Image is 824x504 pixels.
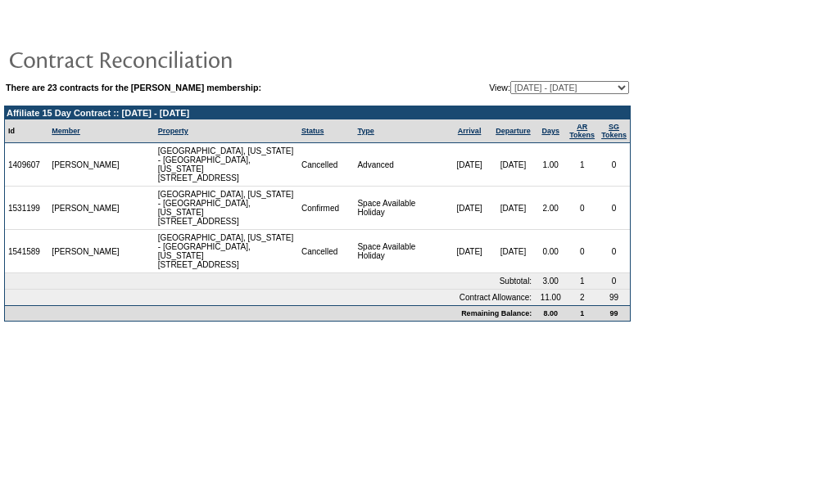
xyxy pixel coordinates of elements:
td: Space Available Holiday [354,187,447,230]
td: [PERSON_NAME] [48,230,124,273]
td: 99 [598,305,630,321]
a: SGTokens [601,123,627,139]
td: 1541589 [5,230,48,273]
td: 0 [598,230,630,273]
td: 1 [566,273,598,290]
td: 1 [566,305,598,321]
td: 0 [598,143,630,187]
td: Affiliate 15 Day Contract :: [DATE] - [DATE] [5,106,630,119]
td: View: [409,81,629,94]
td: 11.00 [535,290,566,305]
td: Confirmed [298,187,355,230]
a: Arrival [458,127,482,135]
a: Member [52,127,80,135]
td: Space Available Holiday [354,230,447,273]
td: [PERSON_NAME] [48,143,124,187]
td: Cancelled [298,230,355,273]
td: [DATE] [491,187,535,230]
td: [GEOGRAPHIC_DATA], [US_STATE] - [GEOGRAPHIC_DATA], [US_STATE] [STREET_ADDRESS] [155,230,298,273]
td: 2 [566,290,598,305]
td: Id [5,119,48,143]
td: [DATE] [447,143,491,187]
a: Departure [496,127,531,135]
a: Property [158,127,188,135]
td: 1 [566,143,598,187]
td: 0 [566,230,598,273]
td: 1409607 [5,143,48,187]
td: 8.00 [535,305,566,321]
td: Advanced [354,143,447,187]
td: Cancelled [298,143,355,187]
a: Status [301,127,324,135]
td: Remaining Balance: [5,305,535,321]
td: 0 [598,273,630,290]
td: [DATE] [491,143,535,187]
td: 0 [566,187,598,230]
td: [GEOGRAPHIC_DATA], [US_STATE] - [GEOGRAPHIC_DATA], [US_STATE] [STREET_ADDRESS] [155,143,298,187]
td: [PERSON_NAME] [48,187,124,230]
td: 1531199 [5,187,48,230]
td: [GEOGRAPHIC_DATA], [US_STATE] - [GEOGRAPHIC_DATA], [US_STATE] [STREET_ADDRESS] [155,187,298,230]
a: Type [357,127,374,135]
td: [DATE] [491,230,535,273]
img: pgTtlContractReconciliation.gif [8,43,336,75]
td: Contract Allowance: [5,290,535,305]
td: [DATE] [447,187,491,230]
td: 1.00 [535,143,566,187]
a: ARTokens [569,123,595,139]
td: Subtotal: [5,273,535,290]
td: 99 [598,290,630,305]
td: 3.00 [535,273,566,290]
td: [DATE] [447,230,491,273]
td: 0 [598,187,630,230]
td: 2.00 [535,187,566,230]
b: There are 23 contracts for the [PERSON_NAME] membership: [6,83,261,92]
a: Days [541,127,559,135]
td: 0.00 [535,230,566,273]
